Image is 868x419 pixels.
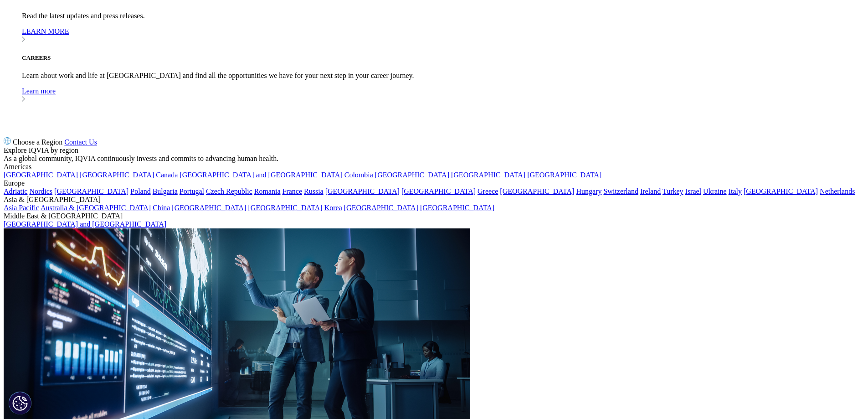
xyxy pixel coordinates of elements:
[820,187,855,195] a: Netherlands
[54,187,128,195] a: [GEOGRAPHIC_DATA]
[9,392,31,414] button: Cookies Settings
[206,187,252,195] a: Czech Republic
[180,171,342,179] a: [GEOGRAPHIC_DATA] and [GEOGRAPHIC_DATA]
[500,187,574,195] a: [GEOGRAPHIC_DATA]
[156,171,178,179] a: Canada
[420,204,494,212] a: [GEOGRAPHIC_DATA]
[603,187,638,195] a: Switzerland
[172,204,246,212] a: [GEOGRAPHIC_DATA]
[4,171,78,179] a: [GEOGRAPHIC_DATA]
[41,204,151,212] a: Australia & [GEOGRAPHIC_DATA]
[576,187,601,195] a: Hungary
[4,204,39,212] a: Asia Pacific
[22,72,864,80] p: Learn about work and life at [GEOGRAPHIC_DATA] and find all the opportunities we have for your ne...
[248,204,323,212] a: [GEOGRAPHIC_DATA]
[22,27,864,44] a: LEARN MORE
[4,212,864,220] div: Middle East & [GEOGRAPHIC_DATA]
[282,187,303,195] a: France
[324,204,342,212] a: Korea
[4,220,166,228] a: [GEOGRAPHIC_DATA] and [GEOGRAPHIC_DATA]
[22,87,864,103] a: Learn more
[640,187,661,195] a: Ireland
[401,187,476,195] a: [GEOGRAPHIC_DATA]
[703,187,727,195] a: Ukraine
[22,54,864,62] h5: CAREERS
[4,146,864,155] div: Explore IQVIA by region
[344,204,418,212] a: [GEOGRAPHIC_DATA]
[478,187,498,195] a: Greece
[685,187,702,195] a: Israel
[153,204,170,212] a: China
[180,187,204,195] a: Portugal
[527,171,601,179] a: [GEOGRAPHIC_DATA]
[130,187,150,195] a: Poland
[4,196,864,204] div: Asia & [GEOGRAPHIC_DATA]
[375,171,449,179] a: [GEOGRAPHIC_DATA]
[22,12,864,20] p: Read the latest updates and press releases.
[325,187,400,195] a: [GEOGRAPHIC_DATA]
[729,187,742,195] a: Italy
[254,187,281,195] a: Romania
[304,187,324,195] a: Russia
[4,163,864,171] div: Americas
[80,171,154,179] a: [GEOGRAPHIC_DATA]
[13,138,62,146] span: Choose a Region
[4,179,864,187] div: Europe
[663,187,683,195] a: Turkey
[153,187,178,195] a: Bulgaria
[4,187,27,195] a: Adriatic
[451,171,525,179] a: [GEOGRAPHIC_DATA]
[344,171,373,179] a: Colombia
[64,138,97,146] a: Contact Us
[744,187,818,195] a: [GEOGRAPHIC_DATA]
[29,187,52,195] a: Nordics
[4,155,864,163] div: As a global community, IQVIA continuously invests and commits to advancing human health.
